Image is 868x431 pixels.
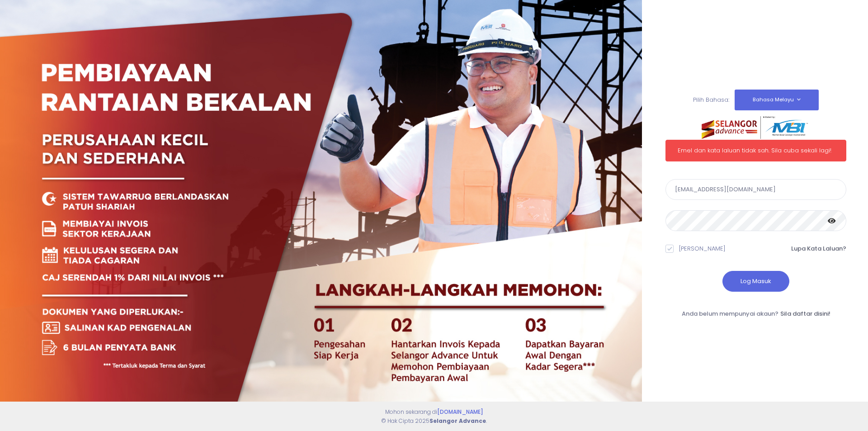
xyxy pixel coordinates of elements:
input: E-Mail Address [665,179,846,200]
button: Bahasa Melayu [735,90,819,110]
span: Mohon sekarang di © Hak Cipta 2025 . [381,408,487,425]
a: Sila daftar disini! [780,309,830,318]
span: Anda belum mempunyai akaun? [682,309,778,318]
img: selangor-advance.png [702,116,810,139]
span: Pilih Bahasa: [693,95,729,104]
div: Emel dan kata laluan tidak sah. Sila cuba sekali lagi! [678,146,834,155]
button: Log Masuk [722,271,789,292]
a: [DOMAIN_NAME] [437,408,483,416]
a: Lupa Kata Laluan? [791,244,846,253]
label: [PERSON_NAME] [679,244,726,253]
strong: Selangor Advance [429,417,486,425]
